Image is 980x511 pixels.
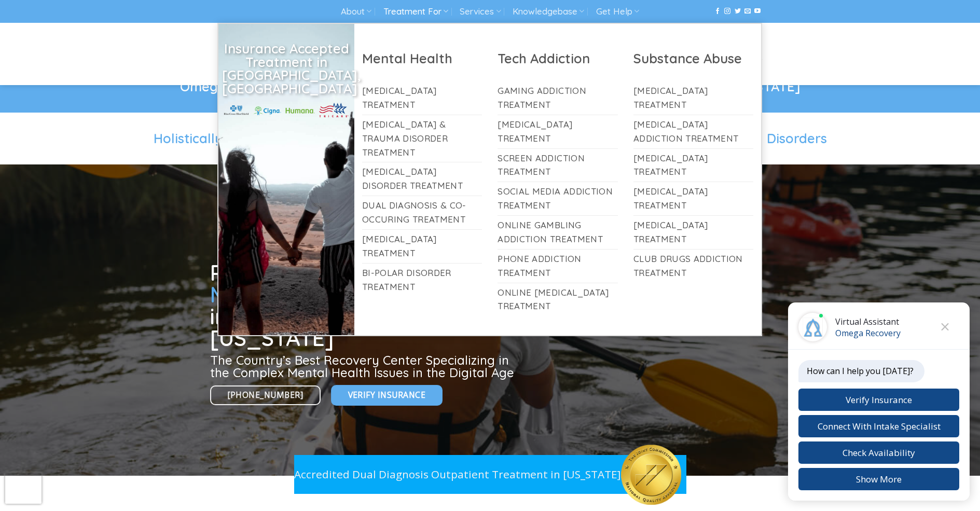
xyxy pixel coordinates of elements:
[744,8,751,15] a: Send us an email
[513,2,584,21] a: Knowledgebase
[362,230,482,263] a: [MEDICAL_DATA] Treatment
[228,389,303,402] span: [PHONE_NUMBER]
[362,196,482,229] a: Dual Diagnosis & Co-Occuring Treatment
[154,130,827,146] span: Holistically Oriented Counseling and Comprehensive Wellness For Struggling With Mental Health Dis...
[362,264,482,297] a: Bi-Polar Disorder Treatment
[362,162,482,196] a: [MEDICAL_DATA] Disorder Treatment
[714,8,721,15] a: Follow on Facebook
[633,250,754,283] a: Club Drugs Addiction Treatment
[331,385,443,405] a: Verify Insurance
[498,50,618,67] h2: Tech Addiction
[724,8,730,15] a: Follow on Instagram
[362,115,482,162] a: [MEDICAL_DATA] & Trauma Disorder Treatment
[383,2,448,21] a: Treatment For
[498,81,618,115] a: Gaming Addiction Treatment
[210,281,411,308] span: Mental Health Care
[210,385,321,406] a: [PHONE_NUMBER]
[362,50,482,67] h2: Mental Health
[498,115,618,148] a: [MEDICAL_DATA] Treatment
[460,2,501,21] a: Services
[633,115,754,148] a: [MEDICAL_DATA] Addiction Treatment
[498,149,618,182] a: Screen Addiction Treatment
[498,216,618,249] a: Online Gambling Addiction Treatment
[362,81,482,115] a: [MEDICAL_DATA] Treatment
[633,182,754,215] a: [MEDICAL_DATA] Treatment
[294,466,621,483] p: Accredited Dual Diagnosis Outpatient Treatment in [US_STATE]
[222,42,351,95] h2: Insurance Accepted Treatment in [GEOGRAPHIC_DATA], [GEOGRAPHIC_DATA]
[633,50,754,67] h2: Substance Abuse
[596,2,639,21] a: Get Help
[348,389,425,402] span: Verify Insurance
[498,182,618,215] a: Social Media Addiction Treatment
[498,250,618,283] a: Phone Addiction Treatment
[210,262,518,349] h1: Remarkable in [GEOGRAPHIC_DATA], [US_STATE]
[633,216,754,249] a: [MEDICAL_DATA] Treatment
[341,2,371,21] a: About
[633,81,754,115] a: [MEDICAL_DATA] Treatment
[498,283,618,316] a: Online [MEDICAL_DATA] Treatment
[633,149,754,182] a: [MEDICAL_DATA] Treatment
[5,473,42,504] iframe: reCAPTCHA
[735,8,741,15] a: Follow on Twitter
[754,8,761,15] a: Follow on YouTube
[210,354,518,379] h3: The Country’s Best Recovery Center Specializing in the Complex Mental Health Issues in the Digita...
